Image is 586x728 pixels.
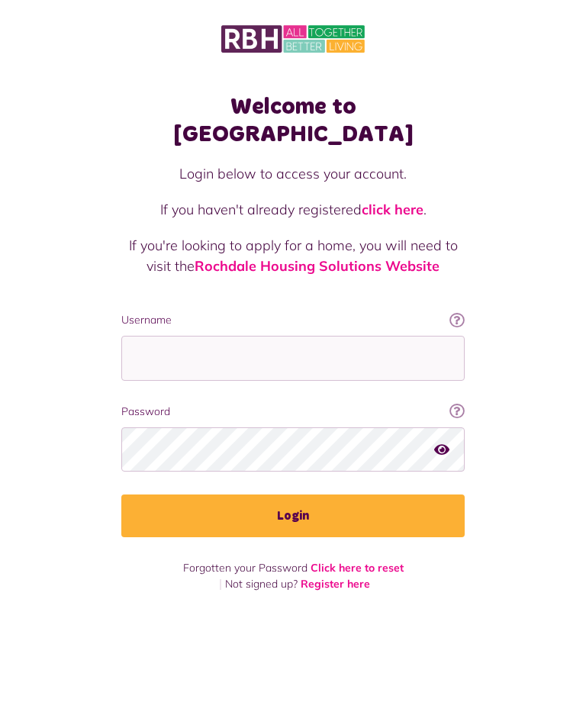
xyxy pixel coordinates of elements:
[221,23,365,55] img: MyRBH
[121,235,465,276] p: If you're looking to apply for a home, you will need to visit the
[195,257,439,275] a: Rochdale Housing Solutions Website
[311,561,404,575] a: Click here to reset
[362,201,423,218] a: click here
[121,93,465,148] h1: Welcome to [GEOGRAPHIC_DATA]
[183,561,307,575] span: Forgotten your Password
[121,199,465,220] p: If you haven't already registered .
[121,163,465,184] p: Login below to access your account.
[121,494,465,537] button: Login
[225,577,298,591] span: Not signed up?
[121,312,465,328] label: Username
[121,404,465,420] label: Password
[301,577,370,591] a: Register here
